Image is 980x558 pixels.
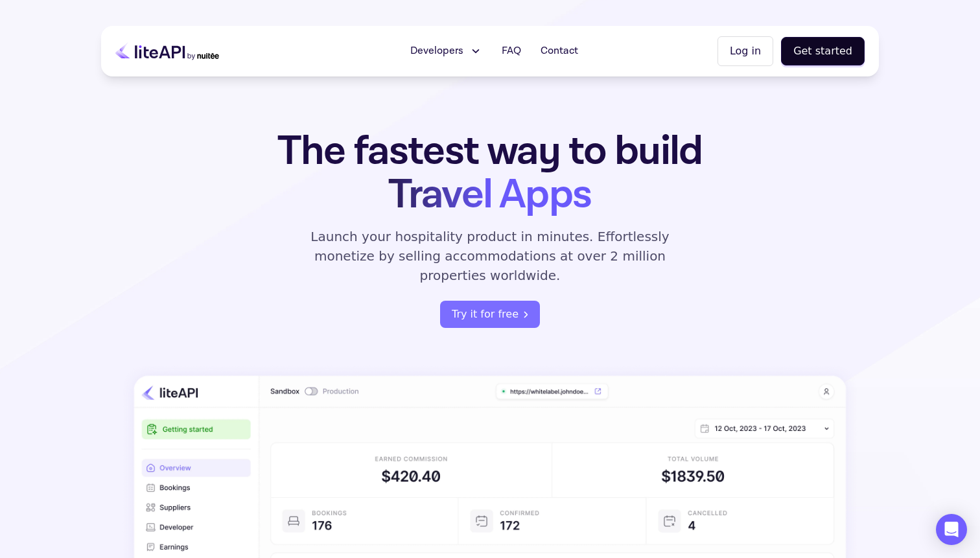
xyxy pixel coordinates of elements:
button: Developers [402,38,490,64]
span: Developers [410,43,463,59]
a: FAQ [494,38,529,64]
span: FAQ [502,43,521,59]
p: Launch your hospitality product in minutes. Effortlessly monetize by selling accommodations at ov... [296,227,684,285]
h1: The fastest way to build [237,130,743,216]
span: Travel Apps [388,168,591,222]
button: Try it for free [440,301,540,328]
span: Contact [541,43,578,59]
a: Contact [533,38,586,64]
button: Get started [781,37,865,65]
div: Open Intercom Messenger [936,514,967,545]
a: register [440,301,540,328]
button: Log in [717,36,773,66]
